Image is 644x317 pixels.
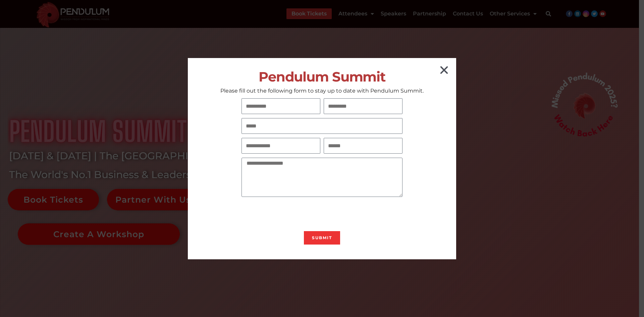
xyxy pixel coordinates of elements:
button: Submit [304,231,340,245]
a: Close [439,65,449,75]
span: Submit [312,236,332,240]
p: Please fill out the following form to stay up to date with Pendulum Summit. [188,87,456,94]
iframe: reCAPTCHA [241,201,343,227]
h2: Pendulum Summit [188,69,456,84]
